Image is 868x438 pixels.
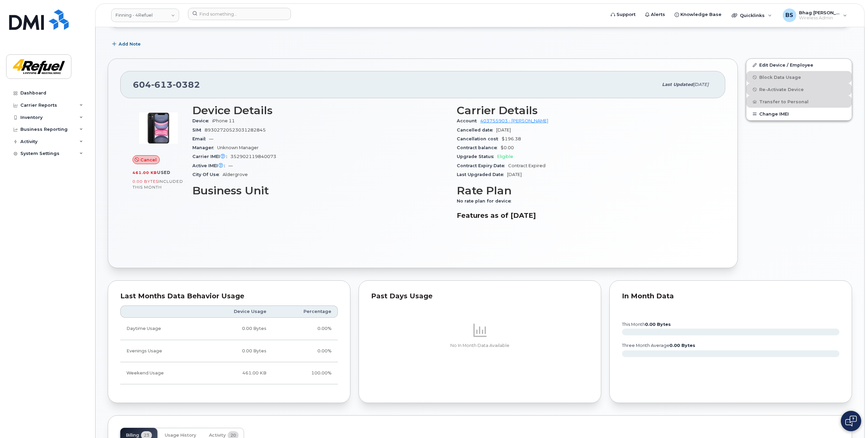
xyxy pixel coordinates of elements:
[138,108,179,148] img: image20231002-4137094-9apcgt.jpeg
[746,71,852,83] button: Block Data Usage
[496,127,511,133] span: [DATE]
[622,343,695,348] text: three month average
[165,433,196,438] span: Usage History
[778,8,852,22] div: Bhag S. Barmi
[108,38,146,50] button: Add Note
[273,362,338,384] td: 100.00%
[133,179,158,184] span: 0.00 Bytes
[273,340,338,362] td: 0.00%
[740,13,765,18] span: Quicklinks
[746,95,852,108] button: Transfer to Personal
[507,172,522,177] span: [DATE]
[192,154,230,159] span: Carrier IMEI
[651,11,665,18] span: Alerts
[200,318,273,340] td: 0.00 Bytes
[457,172,507,177] span: Last Upgraded Date
[120,340,338,362] tr: Weekdays from 6:00pm to 8:00am
[501,145,514,150] span: $0.00
[217,145,259,150] span: Unknown Manager
[785,11,793,19] span: BS
[640,8,670,21] a: Alerts
[845,416,857,426] img: Open chat
[508,163,545,168] span: Contract Expired
[120,340,200,362] td: Evenings Usage
[173,80,200,90] span: 0382
[192,136,209,141] span: Email
[693,82,709,87] span: [DATE]
[119,41,141,47] span: Add Note
[457,185,713,197] h3: Rate Plan
[746,83,852,95] button: Re-Activate Device
[371,343,589,349] p: No In Month Data Available
[645,322,671,327] tspan: 0.00 Bytes
[799,15,840,21] span: Wireless Admin
[457,127,496,133] span: Cancelled date
[200,305,273,318] th: Device Usage
[192,172,223,177] span: City Of Use
[223,172,248,177] span: Aldergrove
[680,11,722,18] span: Knowledge Base
[457,154,497,159] span: Upgrade Status
[133,80,200,90] span: 604
[120,318,200,340] td: Daytime Usage
[209,136,213,141] span: —
[457,145,501,150] span: Contract balance
[457,198,515,204] span: No rate plan for device
[111,8,179,22] a: Finning - 4Refuel
[622,293,839,300] div: In Month Data
[799,10,840,15] span: Bhag [PERSON_NAME]
[120,293,338,300] div: Last Months Data Behavior Usage
[192,118,212,123] span: Device
[133,170,157,175] span: 461.00 KB
[606,8,640,21] a: Support
[140,157,157,163] span: Cancel
[209,433,226,438] span: Activity
[200,340,273,362] td: 0.00 Bytes
[205,127,266,133] span: 89302720523031282845
[120,362,338,384] tr: Friday from 6:00pm to Monday 8:00am
[670,8,726,21] a: Knowledge Base
[662,82,693,87] span: Last updated
[192,163,228,168] span: Active IMEI
[746,108,852,120] button: Change IMEI
[192,185,449,197] h3: Business Unit
[727,8,777,22] div: Quicklinks
[230,154,276,159] span: 352902119840073
[457,104,713,117] h3: Carrier Details
[120,362,200,384] td: Weekend Usage
[457,136,502,141] span: Cancellation cost
[157,170,171,175] span: used
[617,11,636,18] span: Support
[746,59,852,71] a: Edit Device / Employee
[622,322,671,327] text: this month
[192,104,449,117] h3: Device Details
[188,8,291,20] input: Find something...
[192,127,205,133] span: SIM
[228,163,233,168] span: —
[273,318,338,340] td: 0.00%
[457,163,508,168] span: Contract Expiry Date
[457,118,480,123] span: Account
[371,293,589,300] div: Past Days Usage
[192,145,217,150] span: Manager
[759,87,804,92] span: Re-Activate Device
[497,154,513,159] span: Eligible
[273,305,338,318] th: Percentage
[200,362,273,384] td: 461.00 KB
[502,136,521,141] span: $196.38
[212,118,235,123] span: iPhone 11
[480,118,548,123] a: 403755903 - [PERSON_NAME]
[670,343,695,348] tspan: 0.00 Bytes
[151,80,173,90] span: 613
[457,211,713,220] h3: Features as of [DATE]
